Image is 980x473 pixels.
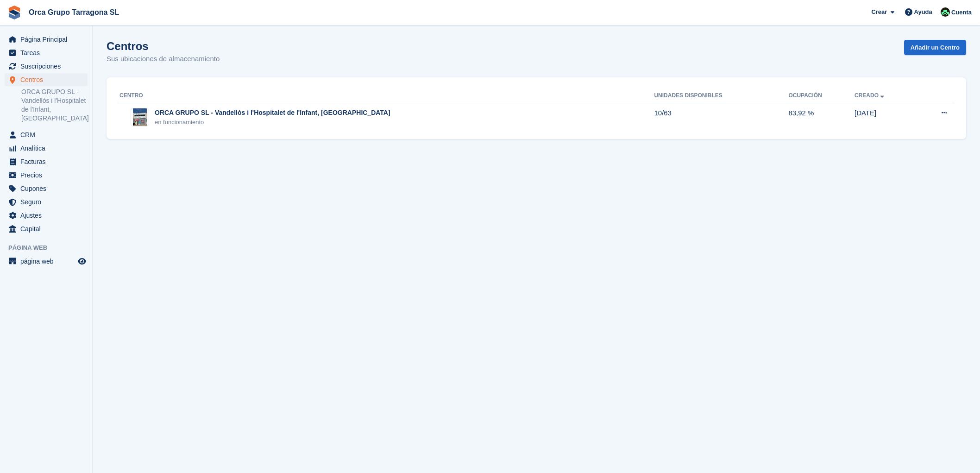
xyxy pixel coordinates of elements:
span: Centros [20,73,76,86]
td: 10/63 [654,103,788,132]
span: Seguro [20,196,76,208]
img: Tania [941,7,950,17]
span: Cuenta [951,8,972,17]
span: página web [20,255,76,268]
a: menu [5,209,88,222]
a: menu [5,73,88,86]
img: stora-icon-8386f47178a22dfd0bd8f6a31ec36ba5ce8667c1dd55bd0f319d3a0aa187defe.svg [7,6,21,19]
td: [DATE] [854,103,917,132]
a: menú [5,255,88,268]
a: ORCA GRUPO SL - Vandellòs i l'Hospitalet de l'Infant, [GEOGRAPHIC_DATA] [21,88,88,123]
div: ORCA GRUPO SL - Vandellòs i l'Hospitalet de l'Infant, [GEOGRAPHIC_DATA] [155,108,390,118]
a: menu [5,169,88,182]
span: Página Principal [20,33,76,46]
span: CRM [20,128,76,141]
a: menu [5,182,88,195]
div: en funcionamiento [155,118,390,127]
a: Creado [854,92,886,99]
span: Analítica [20,142,76,155]
a: menu [5,222,88,235]
span: Crear [871,7,887,17]
h1: Centros [107,40,220,52]
a: menu [5,142,88,155]
span: Cupones [20,182,76,195]
span: Página web [8,243,92,252]
th: Unidades disponibles [654,88,788,103]
a: Vista previa de la tienda [76,256,88,267]
a: menu [5,155,88,168]
a: menu [5,128,88,141]
span: Ayuda [914,7,932,17]
span: Facturas [20,155,76,168]
td: 83,92 % [788,103,854,132]
a: Orca Grupo Tarragona SL [25,5,123,20]
span: Capital [20,222,76,235]
a: menu [5,33,88,46]
th: Ocupación [788,88,854,103]
span: Tareas [20,46,76,59]
span: Suscripciones [20,60,76,73]
img: Imagen del centro ORCA GRUPO SL - Vandellòs i l'Hospitalet de l'Infant, Tarragona [133,108,147,126]
span: Ajustes [20,209,76,222]
a: menu [5,196,88,208]
span: Precios [20,169,76,182]
a: Añadir un Centro [904,40,966,55]
th: Centro [118,88,654,103]
a: menu [5,46,88,59]
a: menu [5,60,88,73]
p: Sus ubicaciones de almacenamiento [107,54,220,64]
